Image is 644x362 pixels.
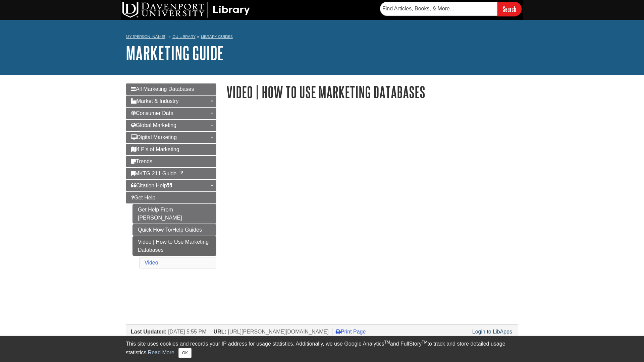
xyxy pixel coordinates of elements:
[132,236,216,256] a: Video | How to Use Marketing Databases
[214,329,226,335] span: URL:
[131,171,177,176] span: MKTG 211 Guide
[168,329,206,335] span: [DATE] 5:55 PM
[126,156,216,167] a: Trends
[126,108,216,119] a: Consumer Data
[131,146,179,152] span: 4 P's of Marketing
[122,2,250,18] img: DU Library
[126,132,216,143] a: Digital Marketing
[172,34,196,39] a: DU Library
[131,183,172,188] span: Citation Help
[132,204,216,224] a: Get Help From [PERSON_NAME]
[131,98,178,104] span: Market & Industry
[126,180,216,191] a: Citation Help
[145,260,158,265] a: Video
[226,116,518,258] iframe: How to use the Marketing Databases from the Library
[201,34,233,39] a: Library Guides
[422,340,427,345] sup: TM
[228,329,329,335] span: [URL][PERSON_NAME][DOMAIN_NAME]
[131,329,167,335] span: Last Updated:
[126,340,518,358] div: This site uses cookies and records your IP address for usage statistics. Additionally, we use Goo...
[126,120,216,131] a: Global Marketing
[126,32,518,43] nav: breadcrumb
[131,159,152,164] span: Trends
[132,224,216,236] a: Quick How To/Help Guides
[131,110,173,116] span: Consumer Data
[178,348,192,358] button: Close
[126,83,216,270] div: Guide Page Menu
[131,122,176,128] span: Global Marketing
[126,96,216,107] a: Market & Industry
[178,172,184,176] i: This link opens in a new window
[380,2,522,16] form: Searches DU Library's articles, books, and more
[126,43,224,63] a: Marketing Guide
[131,195,155,200] span: Get Help
[126,144,216,155] a: 4 P's of Marketing
[126,168,216,179] a: MKTG 211 Guide
[336,329,366,335] a: Print Page
[384,340,390,345] sup: TM
[126,34,165,40] a: My [PERSON_NAME]
[472,329,512,335] a: Login to LibApps
[497,2,522,16] input: Search
[126,83,216,95] a: All Marketing Databases
[336,329,341,334] i: Print Page
[380,2,497,16] input: Find Articles, Books, & More...
[126,192,216,203] a: Get Help
[131,86,194,92] span: All Marketing Databases
[226,83,518,101] h1: Video | How to Use Marketing Databases
[148,350,174,355] a: Read More
[131,134,177,140] span: Digital Marketing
